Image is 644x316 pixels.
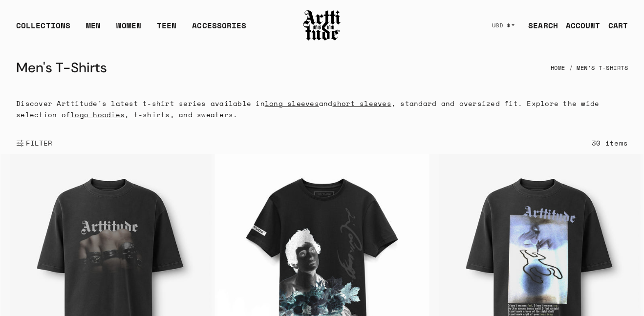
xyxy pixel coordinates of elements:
button: USD $ [486,15,521,36]
span: USD $ [492,21,511,29]
a: long sleeves [265,98,319,108]
h1: Men's T-Shirts [16,56,107,80]
div: 30 items [592,137,628,148]
a: Home [551,57,565,79]
p: Discover Arttitude's latest t-shirt series available in and , standard and oversized fit. Explore... [16,98,610,120]
a: SEARCH [520,16,558,35]
span: FILTER [24,138,53,148]
div: COLLECTIONS [16,20,70,39]
a: ACCOUNT [558,16,601,35]
a: logo hoodies [70,109,125,120]
button: Show filters [16,132,53,154]
a: Open cart [601,16,628,35]
a: WOMEN [116,20,141,39]
a: short sleeves [333,98,391,108]
a: TEEN [157,20,176,39]
li: Men's T-Shirts [565,57,628,79]
ul: Main navigation [8,20,254,39]
img: Arttitude [302,9,342,42]
div: ACCESSORIES [192,20,246,39]
div: CART [608,20,628,31]
a: MEN [86,20,101,39]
